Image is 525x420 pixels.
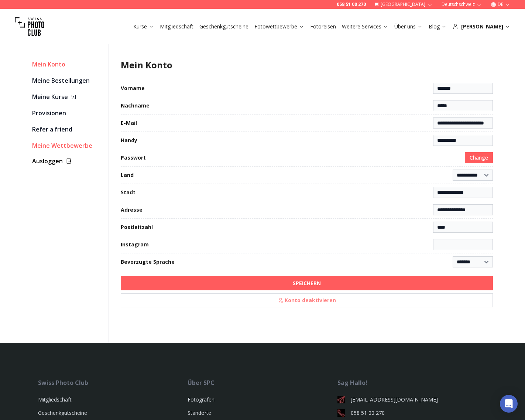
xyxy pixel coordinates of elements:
[38,409,87,416] a: Geschenkgutscheine
[32,75,103,86] a: Meine Bestellungen
[500,395,518,413] div: Open Intercom Messenger
[32,157,103,165] button: Ausloggen
[426,21,450,32] button: Blog
[38,378,188,387] div: Swiss Photo Club
[188,396,215,403] a: Fotografen
[133,23,154,30] a: Kurse
[188,378,337,387] div: Über SPC
[121,293,493,307] button: Konto deaktivieren
[391,21,426,32] button: Über uns
[307,21,339,32] button: Fotoreisen
[121,119,137,127] label: E-Mail
[157,21,196,32] button: Mitgliedschaft
[337,396,487,403] a: [EMAIL_ADDRESS][DOMAIN_NAME]
[121,276,493,290] button: SPEICHERN
[342,23,388,30] a: Weitere Services
[38,396,72,403] a: Mitgliedschaft
[160,23,193,30] a: Mitgliedschaft
[130,21,157,32] button: Kurse
[337,409,487,417] a: 058 51 00 270
[32,92,103,102] a: Meine Kurse
[121,189,135,196] label: Stadt
[199,23,248,30] a: Geschenkgutscheine
[32,140,103,151] a: Meine Wettbewerbe
[429,23,447,30] a: Blog
[251,21,307,32] button: Fotowettbewerbe
[121,258,175,266] label: Bevorzugte Sprache
[32,108,103,118] a: Provisionen
[293,280,321,287] b: SPEICHERN
[337,1,366,7] a: 058 51 00 270
[32,124,103,134] a: Refer a friend
[196,21,251,32] button: Geschenkgutscheine
[254,23,304,30] a: Fotowettbewerbe
[470,154,488,161] span: Change
[32,59,103,69] div: Mein Konto
[453,23,510,30] div: [PERSON_NAME]
[337,378,487,387] div: Sag Hallo!
[121,171,134,179] label: Land
[339,21,391,32] button: Weitere Services
[121,206,143,214] label: Adresse
[121,85,145,92] label: Vorname
[15,12,44,41] img: Swiss photo club
[310,23,336,30] a: Fotoreisen
[465,152,493,163] button: Change
[121,154,146,161] label: Passwort
[121,59,493,71] h1: Mein Konto
[121,223,153,231] label: Postleitzahl
[394,23,423,30] a: Über uns
[121,241,149,248] label: Instagram
[121,102,150,109] label: Nachname
[188,409,211,416] a: Standorte
[274,294,340,306] span: Konto deaktivieren
[121,137,137,144] label: Handy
